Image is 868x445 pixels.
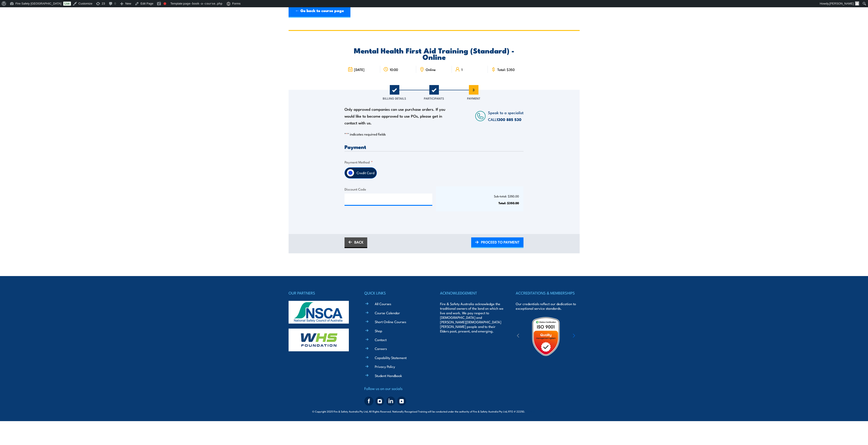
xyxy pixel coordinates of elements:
[345,144,523,149] h3: Payment
[481,236,520,248] span: PROCEED TO PAYMENT
[383,96,406,101] span: Billing Details
[375,310,400,315] a: Course Calendar
[467,96,480,101] span: Payment
[345,47,523,60] h2: Mental Health First Aid Training (Standard) - Online
[498,201,519,205] strong: Total: $350.00
[540,409,556,413] a: KND Digital
[289,329,349,351] img: whs-logo-footer
[429,85,439,95] span: 2
[497,116,521,122] a: 1300 885 530
[461,68,463,71] span: 1
[375,355,407,360] a: Capability Statement
[375,301,391,306] a: All Courses
[566,329,606,344] img: ewpa-logo
[426,68,436,71] span: Online
[375,328,382,333] a: Shop
[440,194,519,198] p: Sub-total: $350.00
[183,2,222,5] span: page-book-a-course.php
[516,290,579,296] h4: ACCREDITATIONS & MEMBERSHIPS
[516,302,579,311] p: Our credentials reflect our dedication to exceptional service standards.
[289,290,352,296] h4: OUR PARTNERS
[345,237,367,248] a: BACK
[530,410,556,413] span: Site:
[345,106,448,126] div: Only approved companies can use purchase orders. If you would like to become approved to use POs,...
[526,317,566,356] img: Untitled design (19)
[345,132,523,136] p: " " indicates required fields
[289,4,350,18] a: ← Go back to course page
[471,237,523,248] a: PROCEED TO PAYMENT
[469,85,478,95] span: 3
[488,110,523,122] span: Speak to a specialist CALL
[375,346,387,351] a: Careers
[364,385,428,392] h4: Follow us on our socials
[289,301,349,324] img: nsca-logo-footer
[312,409,556,413] span: © Copyright 2025 Fire & Safety Australia Pty Ltd, All Rights Reserved. Nationally Recognised Trai...
[345,159,373,165] legend: Payment Method
[164,2,166,5] div: Focus keyphrase not set
[63,2,71,6] a: Live
[345,186,432,192] label: Discount Code
[390,68,398,71] span: 10:00
[354,168,377,178] label: Credit Card
[375,337,387,342] a: Contact
[440,290,504,296] h4: ACKNOWLEDGEMENT
[440,302,504,333] p: Fire & Safety Australia acknowledge the traditional owners of the land on which we live and work....
[375,373,402,378] a: Student Handbook
[424,96,444,101] span: Participants
[375,364,395,369] a: Privacy Policy
[390,85,399,95] span: 1
[354,68,365,71] span: [DATE]
[497,68,515,71] span: Total: $350
[375,319,406,324] a: Short Online Courses
[829,2,854,5] span: [PERSON_NAME]
[364,290,428,296] h4: QUICK LINKS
